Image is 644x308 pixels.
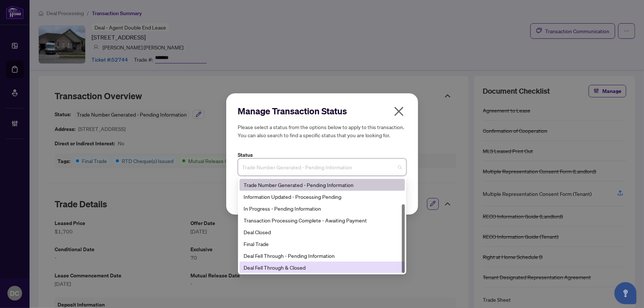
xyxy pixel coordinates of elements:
div: Deal Closed [240,226,405,238]
h2: Manage Transaction Status [238,105,406,117]
span: Trade Number Generated - Pending Information [242,160,402,174]
div: Transaction Processing Complete - Awaiting Payment [240,214,405,226]
div: Information Updated - Processing Pending [244,193,400,201]
label: Status [238,151,406,159]
button: Open asap [614,282,637,304]
div: Trade Number Generated - Pending Information [244,181,400,189]
div: Deal Fell Through - Pending Information [240,250,405,262]
div: In Progress - Pending Information [244,204,400,212]
div: Deal Fell Through & Closed [244,263,400,271]
div: Information Updated - Processing Pending [240,191,405,203]
span: close [393,105,405,117]
div: Deal Fell Through - Pending Information [244,252,400,260]
div: Deal Closed [244,228,400,236]
h5: Please select a status from the options below to apply to this transaction. You can also search t... [238,123,406,139]
div: Final Trade [244,240,400,248]
div: Final Trade [240,238,405,250]
div: Deal Fell Through & Closed [240,262,405,273]
div: Trade Number Generated - Pending Information [240,179,405,191]
div: Transaction Processing Complete - Awaiting Payment [244,216,400,224]
div: In Progress - Pending Information [240,203,405,214]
